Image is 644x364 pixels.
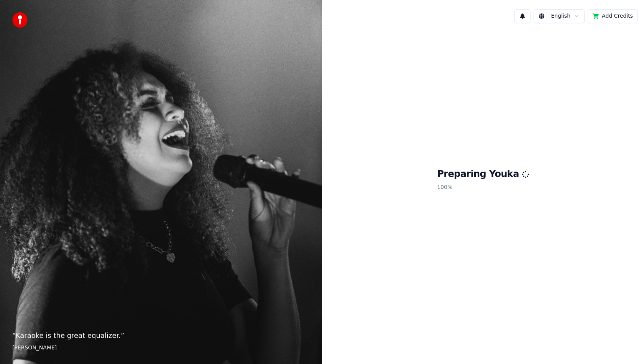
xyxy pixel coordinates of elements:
[12,344,310,352] footer: [PERSON_NAME]
[437,180,529,194] p: 100 %
[12,12,28,28] img: youka
[12,330,310,341] p: “ Karaoke is the great equalizer. ”
[437,168,529,180] h1: Preparing Youka
[588,9,638,23] button: Add Credits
